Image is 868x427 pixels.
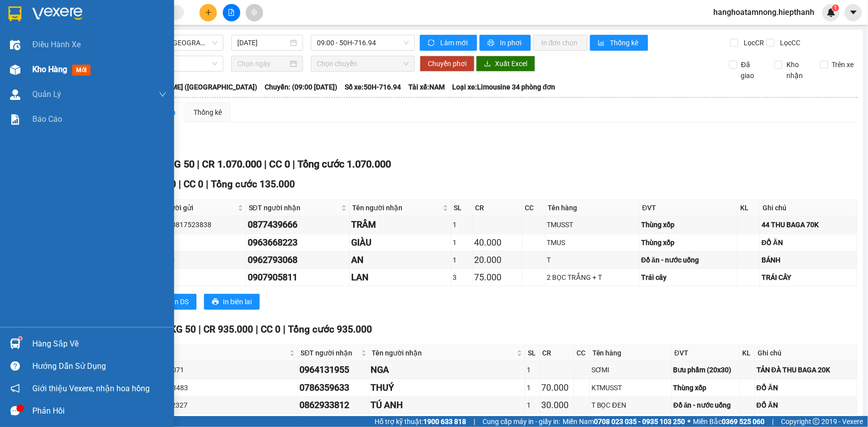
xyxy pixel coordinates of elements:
div: 1 [453,237,471,248]
span: Số KG 50 [154,158,194,170]
span: Miền Bắc [693,416,765,427]
button: aim [246,4,263,21]
img: logo-vxr [8,6,21,21]
span: Cung cấp máy in - giấy in: [482,416,560,427]
span: In phơi [500,37,523,48]
div: 3 [453,272,471,283]
div: 2 BỌC TRẮNG + T [547,272,638,283]
span: plus [205,9,212,16]
div: Thống kê [193,107,222,118]
div: BÁNH [762,255,856,265]
button: printerIn biên lai [204,294,260,310]
div: 0963668223 [248,236,348,250]
div: 0877439666 [248,218,348,232]
th: Ghi chú [760,200,858,216]
div: 30.000 [542,398,572,412]
span: aim [251,9,258,16]
div: AN [351,253,449,267]
span: ⚪️ [687,420,690,424]
span: | [179,178,181,190]
div: LAN [351,270,449,284]
span: caret-down [849,8,858,17]
td: 0877439666 [246,216,350,234]
th: ĐVT [672,345,740,361]
th: Tên hàng [590,345,672,361]
div: 44 THU BAGA 70K [762,219,856,230]
span: CR 935.000 [203,324,253,335]
td: 0907905811 [246,269,350,286]
div: ẨN [161,272,244,283]
th: CR [540,345,574,361]
span: CC 0 [184,178,203,190]
td: TRÂM [350,216,451,234]
button: printerIn phơi [480,35,531,51]
td: GIÀU [350,234,451,252]
div: ĐỒ ĂN [762,237,856,248]
span: Làm mới [440,37,469,48]
div: TRÂM [351,218,449,232]
th: CR [473,200,522,216]
span: printer [212,298,219,306]
div: Thùng xốp [674,382,738,393]
span: Tổng cước 135.000 [211,178,295,190]
div: T [547,255,638,265]
span: SĐT người nhận [249,202,340,213]
div: Đồ ăn - nước uống [641,255,736,265]
span: message [10,406,20,416]
strong: 1900 633 818 [423,418,466,426]
img: icon-new-feature [827,8,836,17]
span: | [292,158,295,170]
span: mới [72,65,91,76]
span: sync [428,39,436,47]
button: caret-down [845,4,862,21]
div: GIÀU [351,236,449,250]
span: Chọn chuyến [317,56,409,71]
div: 0786359633 [299,381,367,395]
div: Phản hồi [32,404,167,419]
div: Thùng xốp [641,219,736,230]
span: Lọc CR [740,37,766,48]
div: ĐỒ ĂN [757,400,856,411]
button: downloadXuất Excel [476,56,535,72]
div: TMUS [547,237,638,248]
th: CC [522,200,546,216]
span: Tổng cước 935.000 [288,324,372,335]
span: Kho hàng [32,65,67,74]
strong: 0369 525 060 [722,418,765,426]
div: TIỀN 0364893483 [132,382,296,393]
th: KL [740,345,755,361]
span: Trên xe [828,59,858,70]
span: Giới thiệu Vexere, nhận hoa hồng [32,382,150,395]
td: 0862933812 [298,397,369,414]
span: Tổng cước 1.070.000 [297,158,391,170]
sup: 1 [19,337,22,340]
span: CC 0 [269,158,290,170]
div: ĐỒ ĂN [757,382,856,393]
img: warehouse-icon [10,65,20,75]
span: Điều hành xe [32,38,81,51]
div: 40.000 [475,236,520,250]
div: 75.000 [475,270,520,284]
td: TÚ ANH [370,397,525,414]
span: hanghoatamnong.hiepthanh [705,6,822,18]
span: CR 135.000 [126,178,176,190]
td: NGA [370,361,525,379]
img: warehouse-icon [10,339,20,349]
span: | [197,158,199,170]
td: 0963668223 [246,234,350,252]
button: Chuyển phơi [420,56,475,72]
span: Tài xế: NAM [408,82,445,92]
span: question-circle [10,361,20,371]
div: T BỌC ĐEN [591,400,670,411]
span: Người gửi [133,347,288,358]
span: Số xe: 50H-716.94 [345,82,401,92]
span: | [256,324,258,335]
div: TÂM [161,255,244,265]
div: 0962793068 [248,253,348,267]
span: file-add [228,9,235,16]
span: | [772,416,773,427]
span: Báo cáo [32,113,62,125]
div: 20.000 [475,253,520,267]
span: printer [487,39,496,47]
button: syncLàm mới [420,35,477,51]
